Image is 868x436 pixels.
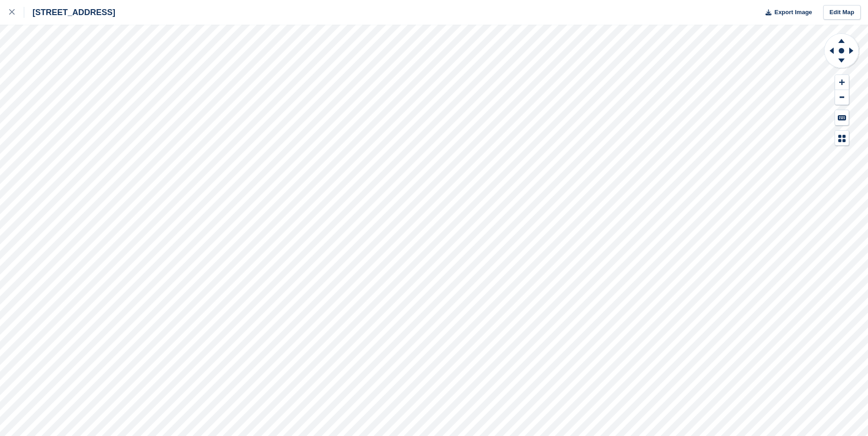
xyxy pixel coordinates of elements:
a: Edit Map [823,5,861,20]
button: Zoom Out [835,90,849,105]
span: Export Image [774,8,812,17]
button: Export Image [760,5,812,20]
div: [STREET_ADDRESS] [24,7,115,18]
button: Map Legend [835,131,849,146]
button: Keyboard Shortcuts [835,110,849,125]
button: Zoom In [835,75,849,90]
